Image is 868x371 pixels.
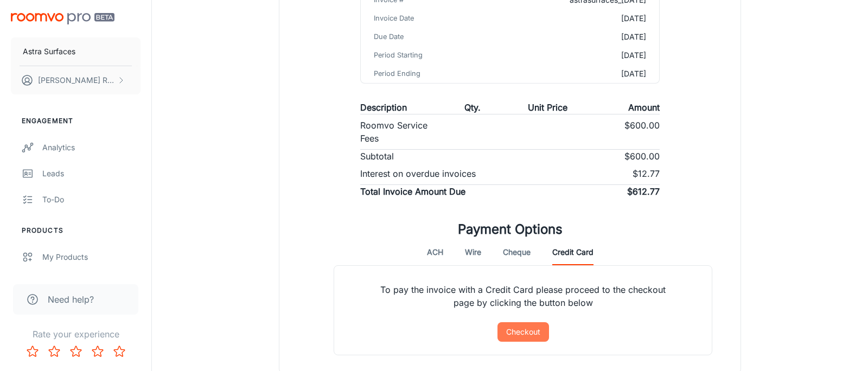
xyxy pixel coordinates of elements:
[42,194,141,206] div: To-do
[528,101,567,114] p: Unit Price
[43,341,65,362] button: Rate 2 star
[11,37,141,66] button: Astra Surfaces
[465,239,481,265] button: Wire
[42,142,141,153] div: Analytics
[633,167,660,180] p: $12.77
[42,168,141,180] div: Leads
[38,74,114,86] p: [PERSON_NAME] Raju
[464,101,481,114] p: Qty.
[624,119,660,145] p: $600.00
[361,28,501,46] td: Due Date
[87,341,108,362] button: Rate 4 star
[23,46,75,57] p: Astra Surfaces
[458,220,563,239] h1: Payment Options
[501,9,659,28] td: [DATE]
[552,239,593,265] button: Credit Card
[361,46,501,65] td: Period Starting
[22,341,43,362] button: Rate 1 star
[501,28,659,46] td: [DATE]
[503,239,531,265] button: Cheque
[11,13,114,24] img: Roomvo PRO Beta
[11,66,141,94] button: [PERSON_NAME] Raju
[42,251,141,263] div: My Products
[501,65,659,83] td: [DATE]
[360,150,394,163] p: Subtotal
[628,101,660,114] p: Amount
[360,119,435,145] p: Roomvo Service Fees
[9,328,143,341] p: Rate your experience
[48,293,94,306] span: Need help?
[624,150,660,163] p: $600.00
[360,266,686,322] p: To pay the invoice with a Credit Card please proceed to the checkout page by clicking the button ...
[361,65,501,83] td: Period Ending
[360,101,407,114] p: Description
[65,341,87,362] button: Rate 3 star
[360,185,465,198] p: Total Invoice Amount Due
[427,239,443,265] button: ACH
[360,167,476,180] p: Interest on overdue invoices
[627,185,660,198] p: $612.77
[501,46,659,65] td: [DATE]
[361,9,501,28] td: Invoice Date
[497,322,549,342] button: Checkout
[108,341,130,362] button: Rate 5 star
